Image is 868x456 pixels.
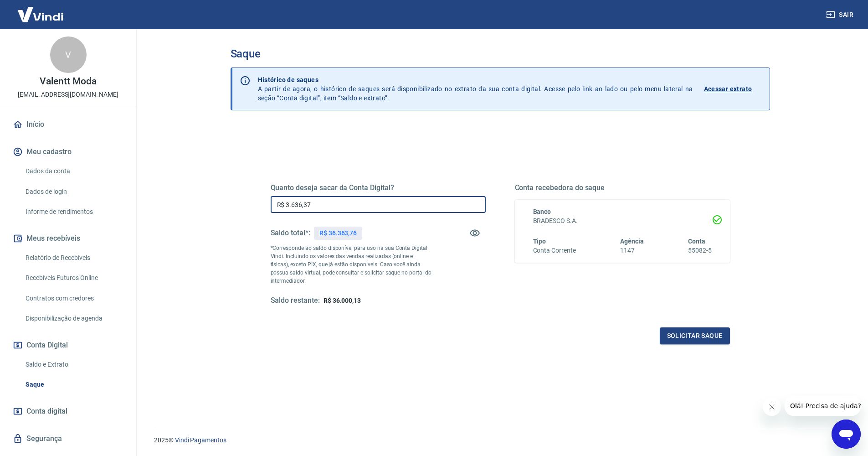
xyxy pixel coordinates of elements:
[620,246,644,255] h6: 1147
[785,396,861,416] iframe: Mensagem da empresa
[271,296,320,306] h5: Saldo restante:
[533,246,576,255] h6: Conta Corrente
[824,6,857,23] button: Sair
[319,228,357,238] p: R$ 36.363,76
[231,47,770,60] h3: Saque
[688,238,705,245] span: Conta
[22,375,125,394] a: Saque
[704,84,752,93] p: Acessar extrato
[11,429,125,449] a: Segurança
[11,142,125,162] button: Meu cadastro
[22,309,125,328] a: Disponibilização de agenda
[18,90,118,99] p: [EMAIL_ADDRESS][DOMAIN_NAME]
[154,435,846,445] p: 2025 ©
[763,398,781,416] iframe: Fechar mensagem
[22,355,125,374] a: Saldo e Extrato
[832,420,861,449] iframe: Botão para abrir a janela de mensagens
[175,436,226,444] a: Vindi Pagamentos
[660,327,730,344] button: Solicitar saque
[533,208,551,215] span: Banco
[533,238,546,245] span: Tipo
[11,401,125,421] a: Conta digital
[258,75,693,84] p: Histórico de saques
[704,75,762,103] a: Acessar extrato
[271,183,486,192] h5: Quanto deseja sacar da Conta Digital?
[324,297,361,304] span: R$ 36.000,13
[271,228,310,238] h5: Saldo total*:
[620,238,644,245] span: Agência
[688,246,712,255] h6: 55082-5
[258,75,693,103] p: A partir de agora, o histórico de saques será disponibilizado no extrato da sua conta digital. Ac...
[11,335,125,355] button: Conta Digital
[22,289,125,308] a: Contratos com credores
[11,0,70,28] img: Vindi
[271,244,432,285] p: *Corresponde ao saldo disponível para uso na sua Conta Digital Vindi. Incluindo os valores das ve...
[515,183,730,192] h5: Conta recebedora do saque
[22,202,125,221] a: Informe de rendimentos
[22,249,125,267] a: Relatório de Recebíveis
[533,216,712,226] h6: BRADESCO S.A.
[11,228,125,249] button: Meus recebíveis
[22,182,125,201] a: Dados de login
[50,36,87,73] div: V
[26,405,67,418] span: Conta digital
[11,114,125,135] a: Início
[5,6,77,14] span: Olá! Precisa de ajuda?
[22,269,125,287] a: Recebíveis Futuros Online
[22,162,125,181] a: Dados da conta
[40,77,96,86] p: Valentt Moda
